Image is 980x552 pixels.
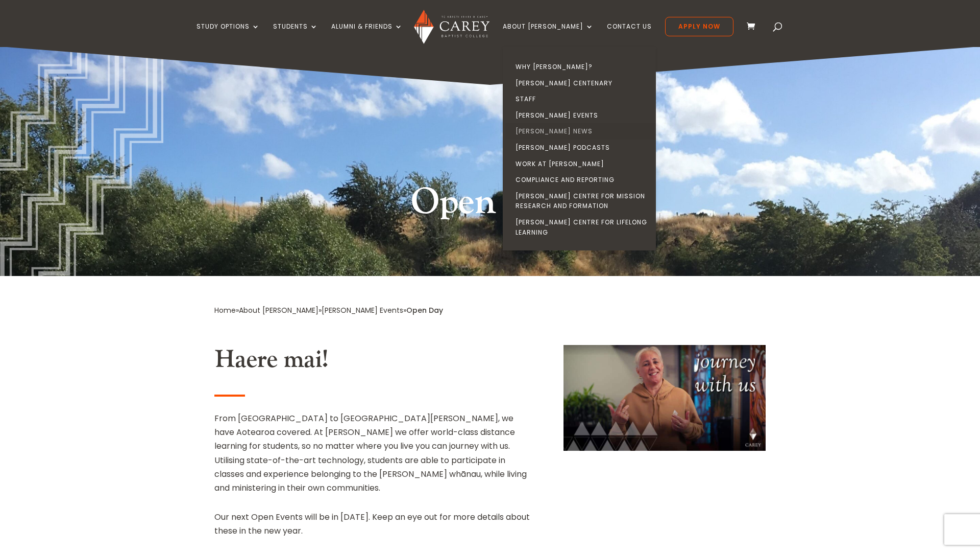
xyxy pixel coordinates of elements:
[505,172,658,188] a: Compliance and Reporting
[505,107,658,124] a: [PERSON_NAME] Events
[563,345,766,451] img: journey With Us at Open Day and Online Open Evening
[214,510,533,538] p: Our next Open Events will be in [DATE]. Keep an eye out for more details about these in the new y...
[239,305,318,315] a: About [PERSON_NAME]
[505,214,658,240] a: [PERSON_NAME] Centre for Lifelong Learning
[665,17,733,36] a: Apply Now
[331,23,403,47] a: Alumni & Friends
[299,178,681,232] h1: Open Day
[406,305,443,315] span: Open Day
[214,345,533,380] h2: Haere mai!
[505,156,658,172] a: Work at [PERSON_NAME]
[214,305,236,315] a: Home
[503,23,594,47] a: About [PERSON_NAME]
[214,305,443,315] span: » » »
[607,23,652,47] a: Contact Us
[322,305,403,315] a: [PERSON_NAME] Events
[505,140,658,156] a: [PERSON_NAME] Podcasts
[214,411,533,495] p: From [GEOGRAPHIC_DATA] to [GEOGRAPHIC_DATA][PERSON_NAME], we have Aotearoa covered. At [PERSON_NA...
[505,188,658,214] a: [PERSON_NAME] Centre for Mission Research and Formation
[414,10,489,44] img: Carey Baptist College
[273,23,318,47] a: Students
[505,123,658,140] a: [PERSON_NAME] News
[197,23,260,47] a: Study Options
[505,75,658,91] a: [PERSON_NAME] Centenary
[505,91,658,107] a: Staff
[505,59,658,75] a: Why [PERSON_NAME]?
